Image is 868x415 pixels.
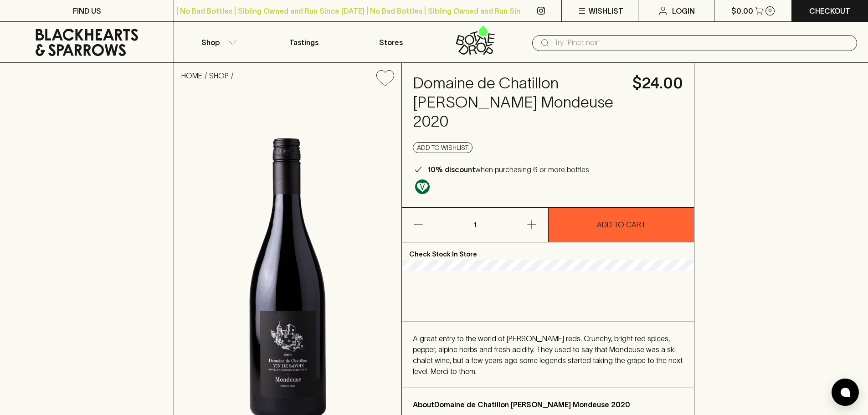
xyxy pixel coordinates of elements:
[413,334,683,375] span: A great entry to the world of [PERSON_NAME] reds. Crunchy, bright red spices, pepper, alpine herb...
[597,219,646,230] p: ADD TO CART
[427,164,589,175] p: when purchasing 6 or more bottles
[201,37,220,48] p: Shop
[415,179,430,194] img: Vegan
[413,142,473,153] button: Add to wishlist
[809,5,850,16] p: Checkout
[289,37,318,48] p: Tastings
[413,399,683,410] p: About Domaine de Chatillon [PERSON_NAME] Mondeuse 2020
[632,74,683,93] h4: $24.00
[73,5,101,16] p: FIND US
[427,165,475,174] b: 10% discount
[379,37,403,48] p: Stores
[413,177,432,196] a: Made without the use of any animal products.
[554,36,850,50] input: Try "Pinot noir"
[209,72,229,80] a: SHOP
[672,5,695,16] p: Login
[181,72,202,80] a: HOME
[402,242,694,260] p: Check Stock In Store
[413,74,621,131] h4: Domaine de Chatillon [PERSON_NAME] Mondeuse 2020
[348,22,434,62] a: Stores
[768,8,772,13] p: 0
[589,5,623,16] p: Wishlist
[464,208,486,242] p: 1
[731,5,753,16] p: $0.00
[549,208,694,242] button: ADD TO CART
[841,388,850,397] img: bubble-icon
[174,22,261,62] button: Shop
[261,22,347,62] a: Tastings
[373,67,398,90] button: Add to wishlist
